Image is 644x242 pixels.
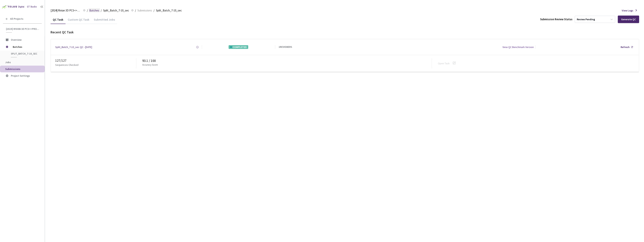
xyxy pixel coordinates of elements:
[87,8,88,13] li: /
[10,17,23,20] span: All Projects
[92,18,117,24] div: Submitted Jobs
[135,8,136,13] li: /
[51,30,639,35] div: Recent QC Task
[137,8,152,13] span: Submissions
[5,67,20,71] span: Submissions
[622,9,633,12] span: View Logs
[51,8,81,13] span: [2024] Rivian 3D PCS<>Production
[540,17,572,21] div: Submission Review Status
[11,38,22,41] span: Overview
[577,18,595,21] div: Review Pending
[6,27,40,31] span: [2024] Rivian 3D PCS<>Production
[156,8,182,13] span: Split_Batch_7-10_sec
[621,18,636,21] div: Generate QC
[142,58,432,63] div: 93.1 / 100
[27,5,37,9] div: GT Studio
[137,8,153,12] a: Submissions
[5,61,11,64] span: Jobs
[89,8,99,13] span: Batches
[279,45,292,49] div: 1 REVIEWERS
[438,62,450,65] a: Open Task
[51,18,66,24] div: QC Task
[11,74,30,77] span: Project Settings
[229,45,248,49] div: COMPLETED
[103,8,129,13] span: Split_Batch_7-10_sec
[66,18,92,24] div: Custom QC Task
[55,58,136,63] div: 127 / 127
[55,63,78,67] p: Sequences Checked
[101,8,102,13] li: /
[13,43,38,51] span: Batches
[55,45,92,49] a: Split_Batch_7-10_sec QC - [DATE]
[142,63,158,67] p: Accuracy Score
[11,52,39,55] span: Split_Batch_7-10_sec
[621,45,630,49] div: Refresh
[502,45,534,49] div: View QC Benchmark Version
[154,8,154,13] li: /
[89,8,100,12] a: Batches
